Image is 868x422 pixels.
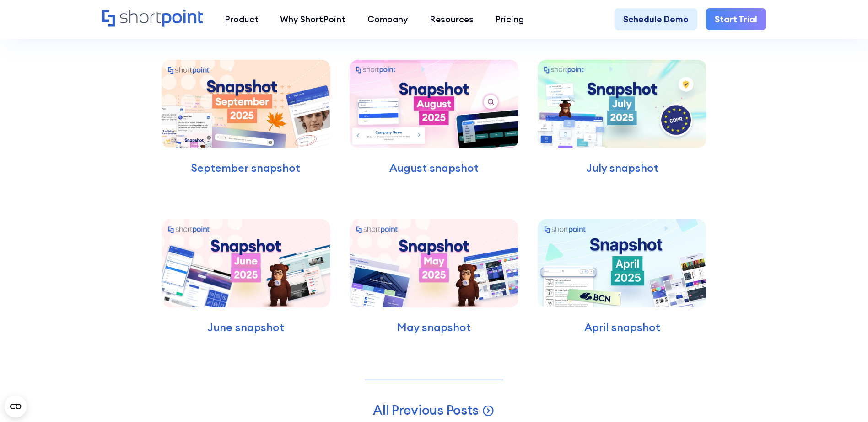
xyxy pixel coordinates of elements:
[350,160,518,176] p: August snapshot
[162,160,330,176] p: September snapshot
[430,13,474,26] div: Resources
[156,42,335,176] a: September snapshot
[225,13,259,26] div: Product
[538,319,706,336] p: April snapshot
[356,8,419,30] a: Company
[270,8,356,30] a: Why ShortPoint
[344,202,523,336] a: May snapshot
[280,13,345,26] div: Why ShortPoint
[102,10,203,28] a: Home
[5,396,27,417] button: Open CMP widget
[538,160,706,176] p: July snapshot
[344,42,523,176] a: August snapshot
[350,319,518,336] p: May snapshot
[485,8,535,30] a: Pricing
[373,402,479,418] span: All Previous Posts
[532,202,712,336] a: April snapshot
[373,402,495,419] a: All Previous Posts
[615,8,697,30] a: Schedule Demo
[367,13,408,26] div: Company
[532,42,712,176] a: July snapshot
[703,316,868,422] iframe: Chat Widget
[706,8,766,30] a: Start Trial
[156,202,335,336] a: June snapshot
[162,319,330,336] p: June snapshot
[214,8,269,30] a: Product
[495,13,524,26] div: Pricing
[419,8,484,30] a: Resources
